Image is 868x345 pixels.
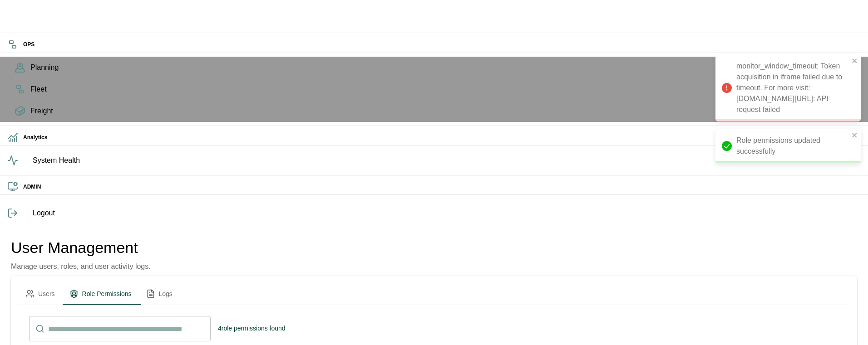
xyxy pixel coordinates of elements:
[62,283,139,305] button: Role Permissions
[33,208,861,219] span: Logout
[33,155,861,166] span: System Health
[18,283,62,305] button: Users
[23,183,861,191] h6: ADMIN
[11,261,151,272] p: Manage users, roles, and user activity logs.
[852,57,858,66] button: close
[23,133,861,142] h6: Analytics
[139,283,180,305] button: Logs
[30,62,861,73] span: Planning
[715,129,861,163] div: Role permissions updated successfully
[715,54,861,121] div: monitor_window_timeout: Token acquisition in iframe failed due to timeout. For more visit: [DOMAI...
[18,283,850,305] div: admin tabs
[30,84,861,95] span: Fleet
[11,238,151,258] h4: User Management
[852,131,858,140] button: close
[218,324,286,334] h6: 4 role permissions found
[30,106,861,117] span: Freight
[23,40,861,49] h6: OPS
